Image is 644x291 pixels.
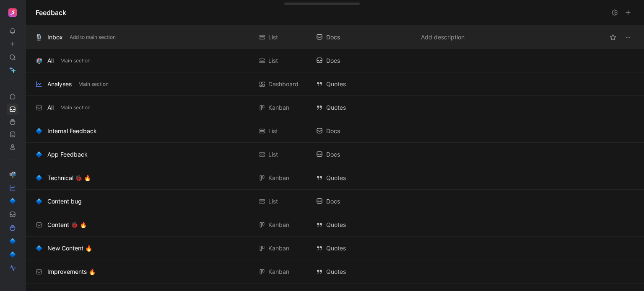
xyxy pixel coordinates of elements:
[36,175,42,181] img: 🔷
[26,237,644,260] div: 🔷New Content 🔥Kanban QuotesView actions
[316,149,413,160] div: Docs
[26,143,644,166] div: 🔷App FeedbackList DocsView actions
[9,198,16,204] img: 🔷
[68,33,117,41] button: Add to main section
[9,238,16,245] img: 🔷
[316,32,413,42] div: Docs
[59,57,92,64] button: Main section
[36,198,42,205] img: 🔷
[268,173,289,183] div: Kanban
[26,260,644,283] div: Improvements 🔥Kanban QuotesView actions
[268,126,278,136] div: List
[268,79,299,89] div: Dashboard
[60,103,91,112] span: Main section
[268,196,278,206] div: List
[421,32,465,42] span: Add description
[47,32,63,42] div: Inbox
[9,251,16,258] img: 🔷
[34,32,44,42] button: 🎙️
[622,31,634,43] button: View actions
[268,56,278,66] div: List
[316,243,413,253] div: Quotes
[36,128,42,134] img: 🔷
[34,149,44,160] button: 🔷
[268,103,289,113] div: Kanban
[47,56,54,66] div: All
[34,196,44,206] button: 🔷
[60,57,91,65] span: Main section
[47,173,91,183] div: Technical 🐞 🔥
[26,213,644,237] div: Content 🐞 🔥Kanban QuotesView actions
[7,160,18,274] div: 📬🔷🔷🔷
[419,32,466,42] button: Add description
[316,103,413,113] div: Quotes
[268,267,289,277] div: Kanban
[47,196,82,206] div: Content bug
[7,235,18,247] a: 🔷
[77,80,110,88] button: Main section
[47,103,54,113] div: All
[316,220,413,230] div: Quotes
[36,245,42,252] img: 🔷
[47,126,97,136] div: Internal Feedback
[47,267,96,277] div: Improvements 🔥
[34,56,44,66] button: 📬
[26,96,644,119] div: AllMain sectionKanban QuotesView actions
[8,8,17,17] img: Swoove
[47,243,92,253] div: New Content 🔥
[36,151,42,158] img: 🔷
[36,34,42,41] img: 🎙️
[9,171,16,178] img: 📬
[7,7,18,18] button: Swoove
[268,220,289,230] div: Kanban
[268,32,278,42] div: List
[34,243,44,253] button: 🔷
[26,190,644,213] div: 🔷Content bugList DocsView actions
[59,104,92,111] button: Main section
[7,168,18,180] a: 📬
[316,173,413,183] div: Quotes
[26,49,644,72] div: 📬AllMain sectionList DocsView actions
[316,56,413,66] div: Docs
[26,119,644,143] div: 🔷Internal FeedbackList DocsView actions
[47,220,87,230] div: Content 🐞 🔥
[34,173,44,183] button: 🔷
[47,149,88,160] div: App Feedback
[268,149,278,160] div: List
[26,166,644,190] div: 🔷Technical 🐞 🔥Kanban QuotesView actions
[7,195,18,207] a: 🔷
[47,79,72,89] div: Analyses
[7,249,18,260] a: 🔷
[26,26,644,49] div: 🎙️InboxAdd to main sectionList DocsAdd descriptionView actions
[316,79,413,89] div: Quotes
[34,126,44,136] button: 🔷
[316,196,413,206] div: Docs
[36,8,66,18] h1: Feedback
[26,72,644,96] div: AnalysesMain sectionDashboard QuotesView actions
[36,57,42,64] img: 📬
[316,267,413,277] div: Quotes
[316,126,413,136] div: Docs
[78,80,109,88] span: Main section
[268,243,289,253] div: Kanban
